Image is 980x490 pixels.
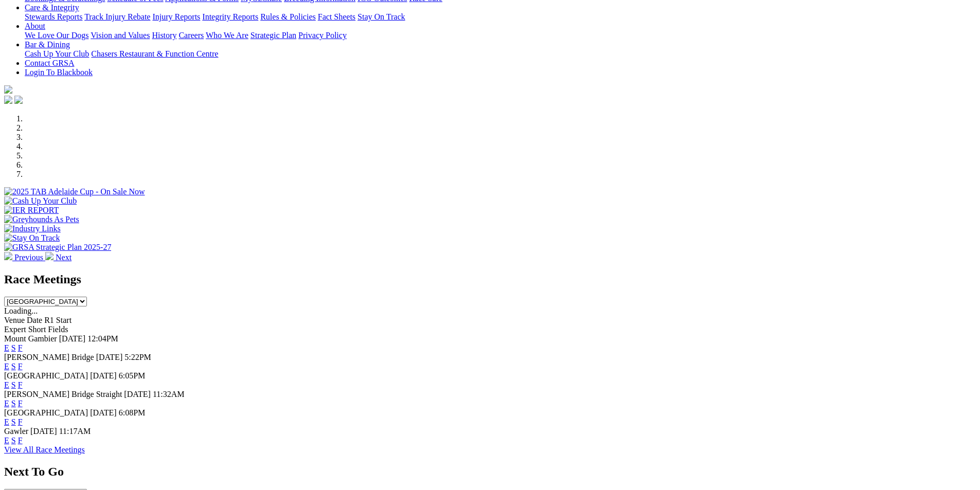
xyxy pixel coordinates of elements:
a: E [4,399,9,408]
a: History [152,31,176,40]
a: F [18,418,23,426]
a: Vision and Values [91,31,150,40]
a: E [4,380,9,389]
a: Rules & Policies [260,12,316,21]
a: Privacy Policy [298,31,347,40]
a: Stay On Track [358,12,405,21]
a: E [4,418,9,426]
img: facebook.svg [4,96,12,104]
span: Mount Gambier [4,334,57,343]
a: View All Race Meetings [4,445,85,454]
span: [PERSON_NAME] Bridge [4,353,94,361]
span: [PERSON_NAME] Bridge Straight [4,390,122,398]
img: GRSA Strategic Plan 2025-27 [4,243,111,252]
a: S [11,418,16,426]
a: S [11,436,16,445]
span: Previous [14,253,43,262]
a: Chasers Restaurant & Function Centre [91,49,218,58]
a: Care & Integrity [25,3,79,12]
span: Short [28,325,46,334]
a: F [18,436,23,445]
span: Gawler [4,427,28,435]
div: Bar & Dining [25,49,976,59]
a: S [11,362,16,371]
a: Careers [179,31,204,40]
a: Strategic Plan [251,31,296,40]
a: Login To Blackbook [25,68,93,77]
a: Cash Up Your Club [25,49,89,58]
span: [DATE] [59,334,86,343]
span: Fields [48,325,68,334]
img: Greyhounds As Pets [4,215,79,224]
span: [GEOGRAPHIC_DATA] [4,408,88,417]
a: S [11,380,16,389]
a: F [18,380,23,389]
span: [DATE] [90,371,117,380]
a: Bar & Dining [25,40,70,49]
span: Date [27,316,42,324]
a: E [4,343,9,352]
a: F [18,362,23,371]
div: About [25,31,976,40]
a: F [18,399,23,408]
span: Loading... [4,306,38,315]
div: Care & Integrity [25,12,976,22]
img: twitter.svg [14,96,23,104]
a: Next [45,253,72,262]
span: [DATE] [96,353,123,361]
a: S [11,343,16,352]
a: Contact GRSA [25,59,74,67]
span: 11:32AM [153,390,185,398]
img: chevron-right-pager-white.svg [45,252,54,260]
img: chevron-left-pager-white.svg [4,252,12,260]
a: S [11,399,16,408]
a: E [4,436,9,445]
a: Previous [4,253,45,262]
span: 5:22PM [124,353,151,361]
span: 6:08PM [119,408,146,417]
span: 12:04PM [87,334,118,343]
span: Venue [4,316,25,324]
a: Integrity Reports [202,12,258,21]
span: Expert [4,325,26,334]
a: About [25,22,45,30]
img: Industry Links [4,224,61,233]
span: Next [56,253,72,262]
a: Track Injury Rebate [84,12,150,21]
a: E [4,362,9,371]
img: logo-grsa-white.png [4,85,12,94]
span: [DATE] [124,390,151,398]
a: Who We Are [206,31,248,40]
h2: Next To Go [4,465,976,479]
img: Cash Up Your Club [4,196,77,206]
a: F [18,343,23,352]
a: Injury Reports [152,12,200,21]
span: [DATE] [30,427,57,435]
span: [DATE] [90,408,117,417]
h2: Race Meetings [4,273,976,286]
span: 11:17AM [59,427,91,435]
a: We Love Our Dogs [25,31,88,40]
span: 6:05PM [119,371,146,380]
a: Stewards Reports [25,12,82,21]
img: 2025 TAB Adelaide Cup - On Sale Now [4,187,145,196]
img: IER REPORT [4,206,59,215]
span: [GEOGRAPHIC_DATA] [4,371,88,380]
span: R1 Start [44,316,72,324]
a: Fact Sheets [318,12,355,21]
img: Stay On Track [4,233,60,243]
